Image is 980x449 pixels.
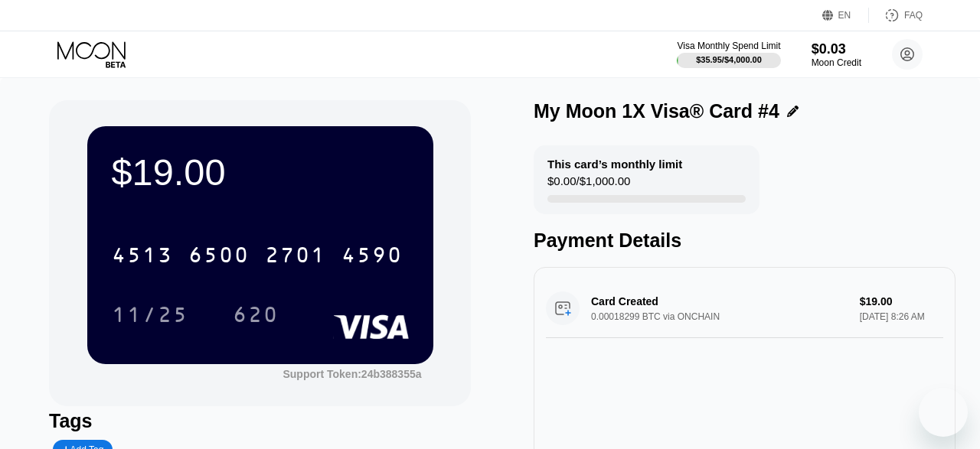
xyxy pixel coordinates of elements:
[534,100,779,122] div: My Moon 1X Visa® Card #4
[112,151,409,194] div: $19.00
[812,41,861,68] div: $0.03Moon Credit
[919,388,968,437] iframe: Button to launch messaging window, conversation in progress
[221,295,290,333] div: 620
[534,229,955,252] div: Payment Details
[696,55,762,64] div: $35.95 / $4,000.00
[49,410,471,432] div: Tags
[822,8,869,23] div: EN
[904,10,923,21] div: FAQ
[112,245,173,269] div: 4513
[547,158,682,171] div: This card’s monthly limit
[233,304,279,329] div: 620
[547,174,630,195] div: $0.00 / $1,000.00
[103,236,412,274] div: 4513650027014590
[869,8,923,23] div: FAQ
[341,245,403,269] div: 4590
[812,57,861,68] div: Moon Credit
[838,10,851,21] div: EN
[112,304,188,329] div: 11/25
[677,41,780,51] div: Visa Monthly Spend Limit
[283,368,421,380] div: Support Token:24b388355a
[188,245,250,269] div: 6500
[283,368,421,380] div: Support Token: 24b388355a
[100,295,200,333] div: 11/25
[677,41,780,68] div: Visa Monthly Spend Limit$35.95/$4,000.00
[265,245,326,269] div: 2701
[812,41,861,57] div: $0.03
